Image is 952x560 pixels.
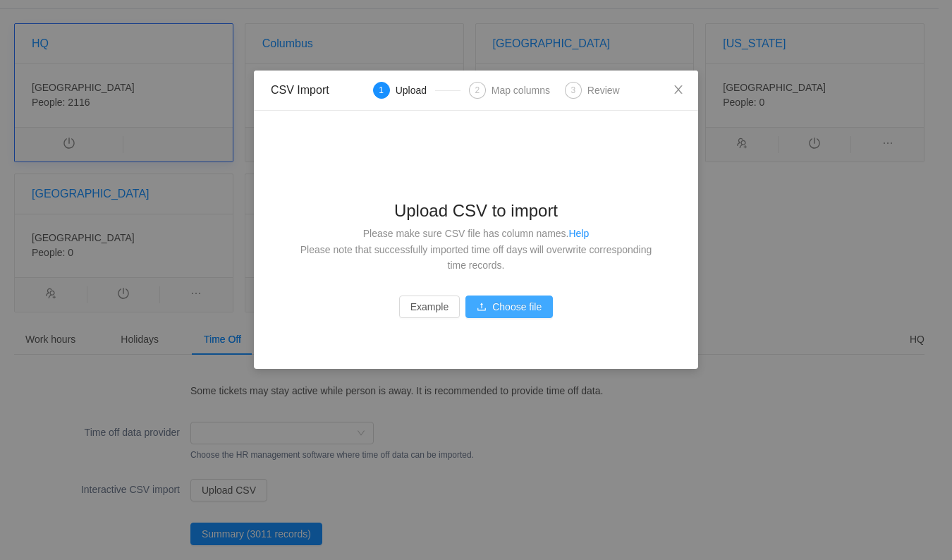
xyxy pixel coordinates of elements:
div: Upload [396,82,435,99]
a: Help [569,228,590,239]
button: Example [399,296,460,318]
div: Map columns [492,82,559,99]
div: CSV Import [271,82,620,99]
button: Close [659,71,698,110]
span: icon: uploadChoose file [465,301,553,312]
div: Review [587,82,620,99]
span: 2 [475,85,480,95]
span: 3 [570,85,575,95]
button: icon: uploadChoose file [465,296,553,318]
div: Please note that successfully imported time off days will overwrite corresponding time records. [293,242,659,274]
div: > [373,82,620,99]
i: icon: close [673,84,684,95]
div: Upload CSV to import [293,195,659,226]
span: 1 [379,85,384,95]
div: Please make sure CSV file has column names. [293,226,659,273]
